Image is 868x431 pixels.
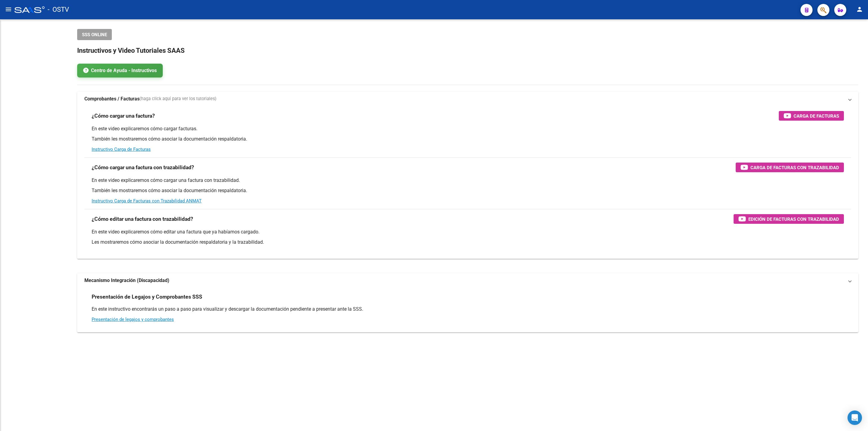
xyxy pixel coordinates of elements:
a: Instructivo Carga de Facturas [92,147,151,152]
button: Carga de Facturas [779,111,844,121]
span: (haga click aquí para ver los tutoriales) [140,96,216,102]
a: Centro de Ayuda - Instructivos [77,64,163,78]
p: También les mostraremos cómo asociar la documentación respaldatoria. [92,136,844,142]
span: SSS ONLINE [82,32,107,37]
span: Carga de Facturas con Trazabilidad [750,164,839,171]
a: Presentación de legajos y comprobantes [92,317,174,322]
span: Edición de Facturas con Trazabilidad [748,215,839,223]
h3: ¿Cómo cargar una factura con trazabilidad? [92,163,194,172]
p: En este video explicaremos cómo editar una factura que ya habíamos cargado. [92,229,844,235]
button: Edición de Facturas con Trazabilidad [734,214,844,224]
p: En este video explicaremos cómo cargar facturas. [92,125,844,132]
p: Les mostraremos cómo asociar la documentación respaldatoria y la trazabilidad. [92,239,844,246]
div: Comprobantes / Facturas(haga click aquí para ver los tutoriales) [77,106,858,259]
span: - OSTV [48,3,69,16]
mat-expansion-panel-header: Mecanismo Integración (Discapacidad) [77,273,858,288]
div: Open Intercom Messenger [848,410,862,425]
button: Carga de Facturas con Trazabilidad [736,163,844,172]
p: También les mostraremos cómo asociar la documentación respaldatoria. [92,187,844,194]
strong: Comprobantes / Facturas [84,96,140,102]
h2: Instructivos y Video Tutoriales SAAS [77,45,858,56]
p: En este video explicaremos cómo cargar una factura con trazabilidad. [92,177,844,184]
button: SSS ONLINE [77,29,112,40]
mat-icon: person [856,6,863,13]
h3: Presentación de Legajos y Comprobantes SSS [92,293,202,301]
h3: ¿Cómo cargar una factura? [92,112,155,120]
p: En este instructivo encontrarás un paso a paso para visualizar y descargar la documentación pendi... [92,306,844,312]
mat-expansion-panel-header: Comprobantes / Facturas(haga click aquí para ver los tutoriales) [77,92,858,106]
a: Instructivo Carga de Facturas con Trazabilidad ANMAT [92,198,202,204]
span: Carga de Facturas [794,112,839,120]
div: Mecanismo Integración (Discapacidad) [77,288,858,332]
mat-icon: menu [5,6,12,13]
h3: ¿Cómo editar una factura con trazabilidad? [92,215,193,223]
strong: Mecanismo Integración (Discapacidad) [84,277,169,284]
